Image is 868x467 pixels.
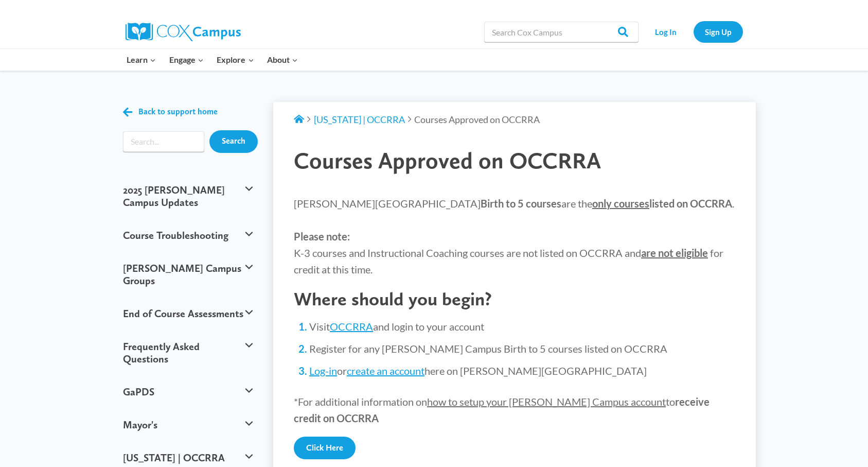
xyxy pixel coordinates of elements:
[309,364,735,378] li: or here on [PERSON_NAME][GEOGRAPHIC_DATA]
[127,53,156,66] span: Learn
[118,219,258,252] button: Course Troubleshooting
[592,197,649,210] span: only courses
[123,131,205,152] input: Search input
[592,197,732,210] strong: listed on OCCRRA
[347,365,424,377] a: create an account
[644,21,743,42] nav: Secondary Navigation
[267,53,298,66] span: About
[294,230,350,243] strong: Please note:
[118,330,258,375] button: Frequently Asked Questions
[123,105,218,119] a: Back to support home
[118,252,258,297] button: [PERSON_NAME] Campus Groups
[294,114,304,125] a: Support Home
[209,130,258,153] input: Search
[330,320,373,333] a: OCCRRA
[294,288,735,310] h2: Where should you begin?
[118,297,258,330] button: End of Course Assessments
[694,21,743,42] a: Sign Up
[427,395,666,408] span: how to setup your [PERSON_NAME] Campus account
[118,375,258,408] button: GaPDS
[294,195,735,278] p: [PERSON_NAME][GEOGRAPHIC_DATA] are the . K-3 courses and Instructional Coaching courses are not l...
[641,247,708,259] strong: are not eligible
[118,408,258,441] button: Mayor's
[217,53,254,66] span: Explore
[644,21,688,42] a: Log In
[309,319,735,334] li: Visit and login to your account
[309,341,735,356] li: Register for any [PERSON_NAME] Campus Birth to 5 courses listed on OCCRRA
[138,107,218,117] span: Back to support home
[294,393,735,426] p: *For additional information on to
[169,53,204,66] span: Engage
[414,114,540,125] span: Courses Approved on OCCRRA
[309,365,337,377] a: Log-in
[314,114,405,125] a: [US_STATE] | OCCRRA
[294,147,601,174] span: Courses Approved on OCCRRA
[120,49,305,71] nav: Primary Navigation
[126,23,241,41] img: Cox Campus
[481,197,561,210] strong: Birth to 5 courses
[118,174,258,219] button: 2025 [PERSON_NAME] Campus Updates
[294,437,356,459] a: Click Here
[484,22,639,42] input: Search Cox Campus
[123,131,205,152] form: Search form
